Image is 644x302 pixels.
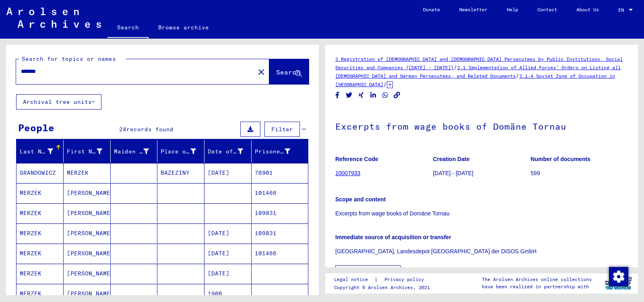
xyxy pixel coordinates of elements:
[530,156,590,162] b: Number of documents
[157,140,204,163] mat-header-cell: Place of Birth
[335,170,360,176] a: 10007933
[114,145,159,158] div: Maiden Name
[609,267,628,286] img: Change consent
[482,276,592,283] p: The Arolsen Archives online collections
[111,140,158,163] mat-header-cell: Maiden Name
[149,18,219,37] a: Browse archive
[16,94,101,110] button: Archival tree units
[335,156,378,162] b: Reference Code
[64,264,111,283] mat-cell: [PERSON_NAME]
[335,196,386,203] b: Scope and content
[208,147,243,156] div: Date of Birth
[252,203,308,223] mat-cell: 109831
[276,68,300,76] span: Search
[6,8,101,28] img: Arolsen_neg.svg
[252,183,308,203] mat-cell: 101466
[393,90,401,100] button: Copy link
[252,140,308,163] mat-header-cell: Prisoner #
[252,163,308,183] mat-cell: 76901
[204,264,252,283] mat-cell: [DATE]
[618,7,627,13] span: EN
[357,90,365,100] button: Share on Xing
[530,169,628,178] p: 599
[17,140,64,163] mat-header-cell: Last Name
[64,203,111,223] mat-cell: [PERSON_NAME]
[264,122,300,137] button: Filter
[252,244,308,263] mat-cell: 101466
[603,273,634,293] img: yv_logo.png
[335,265,400,281] button: Show all meta data
[333,90,342,100] button: Share on Facebook
[381,90,390,100] button: Share on WhatsApp
[204,223,252,243] mat-cell: [DATE]
[161,145,206,158] div: Place of Birth
[482,283,592,290] p: have been realized in partnership with
[454,64,457,71] span: /
[17,203,64,223] mat-cell: MERZEK
[269,59,309,84] button: Search
[161,147,196,156] div: Place of Birth
[22,55,116,62] mat-label: Search for topics or names
[17,163,64,183] mat-cell: GRANDOWICZ
[64,183,111,203] mat-cell: [PERSON_NAME]
[204,163,252,183] mat-cell: [DATE]
[20,147,53,156] div: Last Name
[433,169,530,178] p: [DATE] - [DATE]
[252,223,308,243] mat-cell: 109831
[335,64,621,79] a: 2.1 Implementation of Allied Forces’ Orders on Listing all [DEMOGRAPHIC_DATA] and German Persecut...
[335,234,451,240] b: Immediate source of acquisition or transfer
[271,126,293,133] span: Filter
[107,18,149,39] a: Search
[334,275,374,284] a: Legal notice
[253,64,269,80] button: Clear
[67,145,112,158] div: First Name
[17,223,64,243] mat-cell: MERZEK
[17,264,64,283] mat-cell: MERZEK
[516,72,519,79] span: /
[256,67,266,77] mat-icon: close
[20,145,63,158] div: Last Name
[208,145,253,158] div: Date of Birth
[157,163,204,183] mat-cell: BAZEZINY
[17,183,64,203] mat-cell: MERZEK
[334,275,433,284] div: |
[64,223,111,243] mat-cell: [PERSON_NAME]
[335,56,623,70] a: 2 Registration of [DEMOGRAPHIC_DATA] and [DEMOGRAPHIC_DATA] Persecutees by Public Institutions, S...
[126,126,173,133] span: records found
[334,284,433,291] p: Copyright © Arolsen Archives, 2021
[17,244,64,263] mat-cell: MERZEK
[18,120,54,135] div: People
[335,247,628,256] p: [GEOGRAPHIC_DATA], Landesdepot [GEOGRAPHIC_DATA] der DISOS GmbH
[335,209,628,218] p: Excerpts from wage books of Domäne Tornau
[433,156,470,162] b: Creation Date
[345,90,353,100] button: Share on Twitter
[114,147,149,156] div: Maiden Name
[378,275,433,284] a: Privacy policy
[369,90,378,100] button: Share on LinkedIn
[64,244,111,263] mat-cell: [PERSON_NAME]
[119,126,126,133] span: 24
[255,147,290,156] div: Prisoner #
[64,163,111,183] mat-cell: MERZEK
[255,145,300,158] div: Prisoner #
[335,108,628,143] h1: Excerpts from wage books of Domäne Tornau
[64,140,111,163] mat-header-cell: First Name
[204,140,252,163] mat-header-cell: Date of Birth
[67,147,102,156] div: First Name
[383,81,387,88] span: /
[204,244,252,263] mat-cell: [DATE]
